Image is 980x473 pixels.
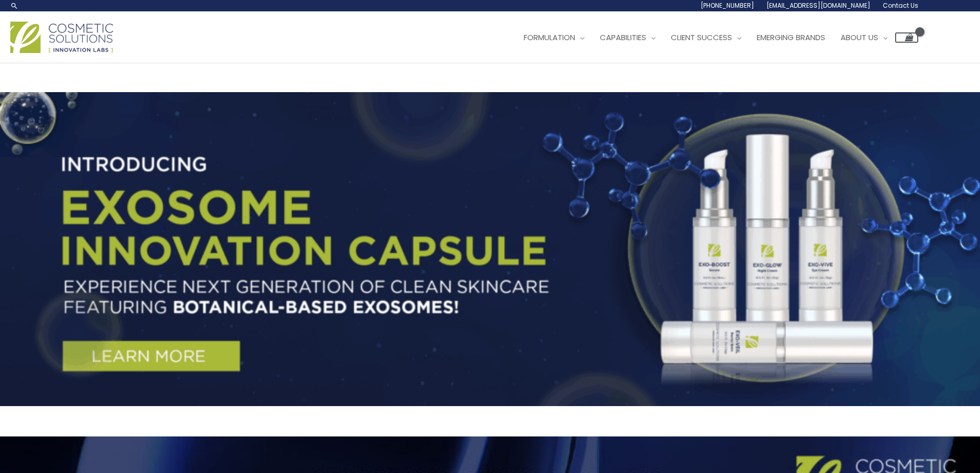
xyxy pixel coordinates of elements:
a: Search icon link [10,2,19,10]
a: Formulation [516,22,592,53]
nav: Site Navigation [508,22,918,53]
span: Capabilities [600,32,646,43]
span: Emerging Brands [757,32,825,43]
a: View Shopping Cart, empty [895,32,918,43]
a: About Us [833,22,895,53]
a: Emerging Brands [749,22,833,53]
span: Client Success [671,32,732,43]
a: Capabilities [592,22,663,53]
a: Client Success [663,22,749,53]
img: Cosmetic Solutions Logo [10,22,113,53]
span: Formulation [524,32,575,43]
span: [EMAIL_ADDRESS][DOMAIN_NAME] [767,1,870,10]
span: [PHONE_NUMBER] [701,1,754,10]
span: Contact Us [883,1,918,10]
span: About Us [841,32,878,43]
